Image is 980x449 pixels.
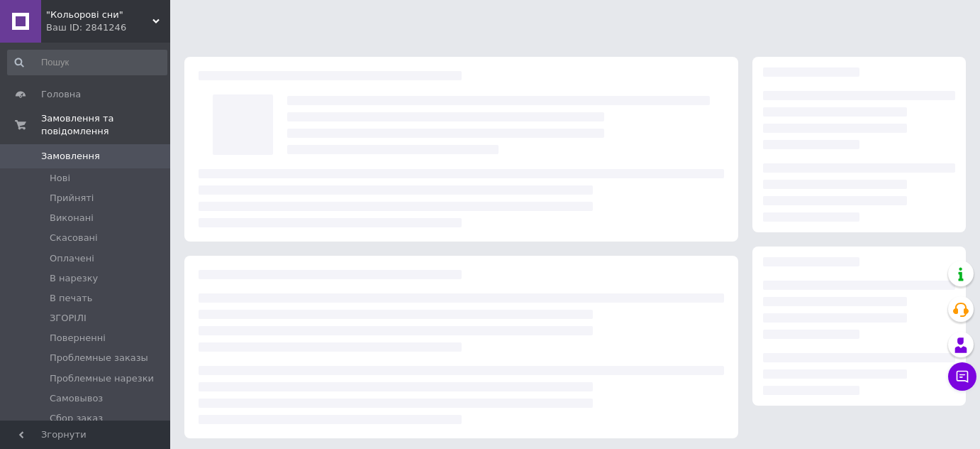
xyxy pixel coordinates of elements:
[50,332,106,345] span: Поверненні
[50,252,94,265] span: Оплачені
[7,50,167,75] input: Пошук
[948,362,976,391] button: Чат з покупцем
[50,212,94,224] span: Виконані
[50,172,70,185] span: Нові
[50,292,92,305] span: В печать
[46,9,152,21] span: "Кольорові сни"
[50,372,154,385] span: Проблемные нарезки
[41,112,170,138] span: Замовлення та повідомлення
[50,352,148,364] span: Проблемные заказы
[50,412,103,425] span: Сбор заказ
[46,21,170,34] div: Ваш ID: 2841246
[50,272,98,285] span: В нарезку
[50,192,94,205] span: Прийняті
[50,312,87,325] span: ЗГОРІЛІ
[41,150,100,163] span: Замовлення
[50,232,98,244] span: Скасовані
[50,392,103,405] span: Самовывоз
[41,88,81,101] span: Головна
